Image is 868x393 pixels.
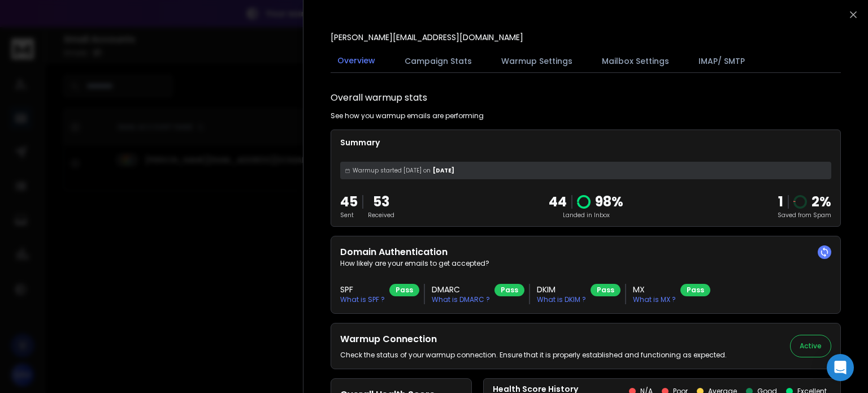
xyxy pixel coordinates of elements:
strong: 1 [778,192,783,211]
span: Warmup started [DATE] on [353,166,431,175]
div: Pass [389,284,419,296]
button: Overview [331,48,382,74]
div: Open Intercom Messenger [827,354,854,381]
p: 2 % [811,193,831,211]
button: IMAP/ SMTP [692,49,752,74]
p: See how you warmup emails are performing [331,111,484,120]
p: What is MX ? [633,295,676,304]
h1: Overall warmup stats [331,91,427,105]
button: Active [790,335,831,357]
h2: Domain Authentication [340,245,831,259]
p: 45 [340,193,358,211]
p: 53 [368,193,394,211]
h3: DKIM [537,284,586,295]
p: Landed in Inbox [549,211,623,219]
button: Mailbox Settings [595,49,676,74]
p: 98 % [595,193,623,211]
p: Summary [340,137,831,148]
h3: SPF [340,284,385,295]
p: Check the status of your warmup connection. Ensure that it is properly established and functionin... [340,351,727,360]
p: [PERSON_NAME][EMAIL_ADDRESS][DOMAIN_NAME] [331,32,523,43]
p: What is DMARC ? [432,295,490,304]
p: Sent [340,211,358,219]
h2: Warmup Connection [340,332,727,346]
div: Pass [494,284,524,296]
p: Saved from Spam [778,211,831,219]
button: Warmup Settings [494,49,579,74]
p: Received [368,211,394,219]
div: Pass [591,284,620,296]
p: 44 [549,193,567,211]
h3: MX [633,284,676,295]
div: Pass [680,284,710,296]
p: How likely are your emails to get accepted? [340,259,831,268]
p: What is SPF ? [340,295,385,304]
button: Campaign Stats [398,49,479,74]
div: [DATE] [340,162,831,179]
p: What is DKIM ? [537,295,586,304]
h3: DMARC [432,284,490,295]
